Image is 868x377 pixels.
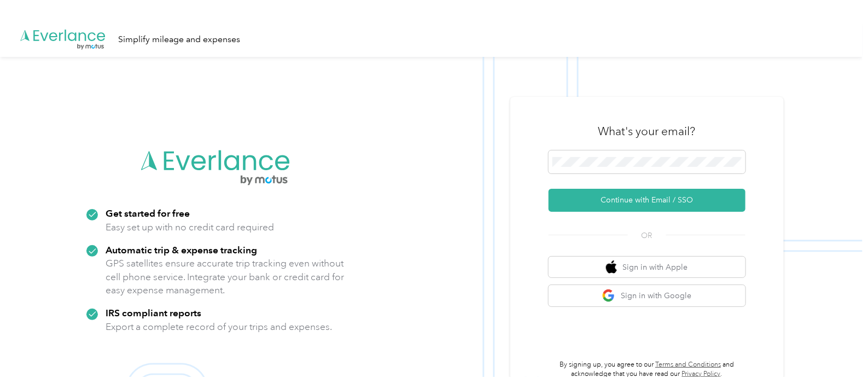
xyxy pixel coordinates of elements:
strong: Get started for free [106,207,190,219]
button: google logoSign in with Google [549,285,745,306]
p: GPS satellites ensure accurate trip tracking even without cell phone service. Integrate your bank... [106,257,345,297]
strong: IRS compliant reports [106,307,201,318]
span: OR [628,230,666,241]
button: Continue with Email / SSO [549,189,745,212]
a: Terms and Conditions [655,361,721,369]
div: Simplify mileage and expenses [118,33,240,47]
p: Easy set up with no credit card required [106,221,274,234]
h3: What's your email? [598,124,696,139]
img: google logo [602,289,616,303]
p: Export a complete record of your trips and expenses. [106,320,332,334]
img: apple logo [606,260,617,274]
strong: Automatic trip & expense tracking [106,244,257,256]
button: apple logoSign in with Apple [549,257,745,278]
